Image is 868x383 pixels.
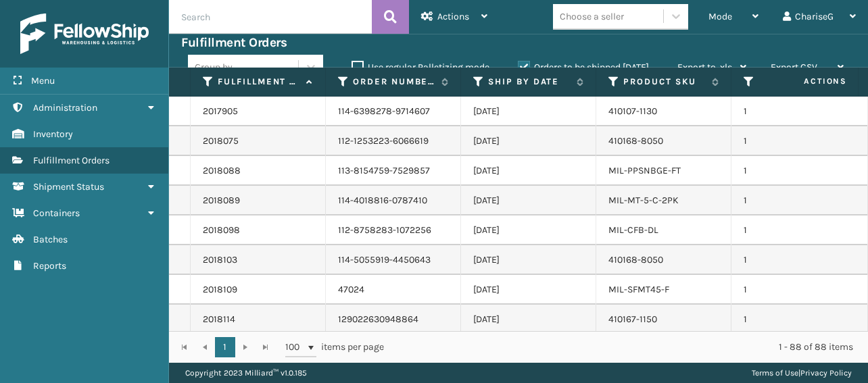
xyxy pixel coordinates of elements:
[203,164,241,178] a: 2018088
[203,194,240,207] a: 2018089
[731,186,867,215] td: 1
[761,70,855,93] span: Actions
[608,105,657,117] a: 410107-1130
[326,245,461,275] td: 114-5055919-4450643
[437,11,469,22] span: Actions
[203,134,239,148] a: 2018075
[731,305,867,334] td: 1
[800,368,852,378] a: Privacy Policy
[352,61,489,73] label: Use regular Palletizing mode
[326,126,461,156] td: 112-1253223-6066619
[33,102,97,113] span: Administration
[608,313,657,325] a: 410167-1150
[203,253,237,267] a: 2018103
[33,155,110,166] span: Fulfillment Orders
[461,305,596,334] td: [DATE]
[185,363,307,383] p: Copyright 2023 Milliard™ v 1.0.185
[326,156,461,186] td: 113-8154759-7529857
[752,368,798,378] a: Terms of Use
[461,186,596,215] td: [DATE]
[608,254,663,265] a: 410168-8050
[20,14,149,54] img: logo
[731,215,867,245] td: 1
[461,215,596,245] td: [DATE]
[33,260,66,272] span: Reports
[215,337,235,357] a: 1
[461,126,596,156] td: [DATE]
[203,224,240,237] a: 2018098
[326,215,461,245] td: 112-8758283-1072256
[731,245,867,275] td: 1
[708,11,732,22] span: Mode
[731,156,867,186] td: 1
[461,156,596,186] td: [DATE]
[203,105,238,118] a: 2017905
[461,245,596,275] td: [DATE]
[326,305,461,334] td: 129022630948864
[326,275,461,305] td: 47024
[560,9,624,24] div: Choose a seller
[326,186,461,215] td: 114-4018816-0787410
[518,61,649,73] label: Orders to be shipped [DATE]
[353,76,435,88] label: Order Number
[488,76,570,88] label: Ship By Date
[731,275,867,305] td: 1
[203,313,235,326] a: 2018114
[731,126,867,156] td: 1
[203,283,237,297] a: 2018109
[33,234,68,245] span: Batches
[218,76,299,88] label: Fulfillment Order Id
[608,195,679,206] a: MIL-MT-5-C-2PK
[403,340,853,354] div: 1 - 88 of 88 items
[608,224,658,236] a: MIL-CFB-DL
[33,207,80,219] span: Containers
[181,34,287,51] h3: Fulfillment Orders
[33,128,73,140] span: Inventory
[771,61,817,73] span: Export CSV
[195,60,233,74] div: Group by
[326,97,461,126] td: 114-6398278-9714607
[461,97,596,126] td: [DATE]
[31,75,55,86] span: Menu
[33,181,104,193] span: Shipment Status
[677,61,732,73] span: Export to .xls
[608,135,663,147] a: 410168-8050
[731,97,867,126] td: 1
[285,337,384,357] span: items per page
[461,275,596,305] td: [DATE]
[285,340,306,354] span: 100
[608,284,669,295] a: MIL-SFMT45-F
[752,363,852,383] div: |
[623,76,705,88] label: Product SKU
[608,165,681,176] a: MIL-PPSNBGE-FT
